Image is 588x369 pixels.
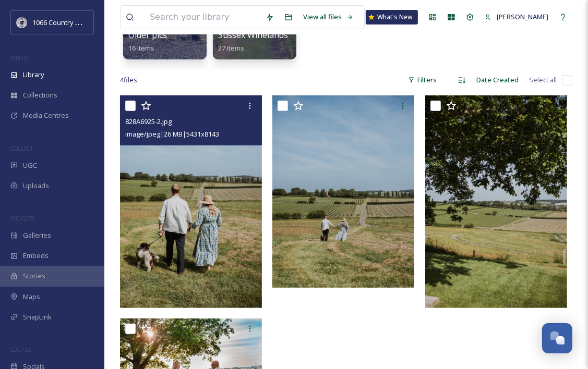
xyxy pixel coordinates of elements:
[23,181,49,191] span: Uploads
[218,29,288,41] span: Sussex Winelands
[403,70,442,90] div: Filters
[366,10,418,24] a: What's New
[128,29,167,41] span: Older pics
[145,6,260,29] input: Search your library
[529,75,557,85] span: Select all
[23,230,51,240] span: Galleries
[128,43,154,53] span: 16 items
[497,12,548,21] span: [PERSON_NAME]
[272,95,414,288] img: 828A6930-3.jpg
[542,323,572,353] button: Open Chat
[425,95,567,308] img: 828A6923-1.jpg
[23,292,40,302] span: Maps
[23,110,69,120] span: Media Centres
[32,17,106,27] span: 1066 Country Marketing
[125,117,172,126] span: 828A6925-2.jpg
[479,7,554,27] a: [PERSON_NAME]
[120,95,262,308] img: 828A6925-2.jpg
[23,90,57,100] span: Collections
[10,346,31,353] span: SOCIALS
[125,129,219,139] span: image/jpeg | 26 MB | 5431 x 8143
[23,271,45,281] span: Stories
[23,70,44,80] span: Library
[23,161,37,170] span: UGC
[10,54,29,62] span: MEDIA
[471,70,524,90] div: Date Created
[23,251,49,261] span: Embeds
[23,312,52,322] span: SnapLink
[10,214,34,222] span: WIDGETS
[120,75,137,85] span: 4 file s
[17,17,27,28] img: logo_footerstamp.png
[298,7,359,27] a: View all files
[10,144,33,152] span: COLLECT
[218,43,244,53] span: 37 items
